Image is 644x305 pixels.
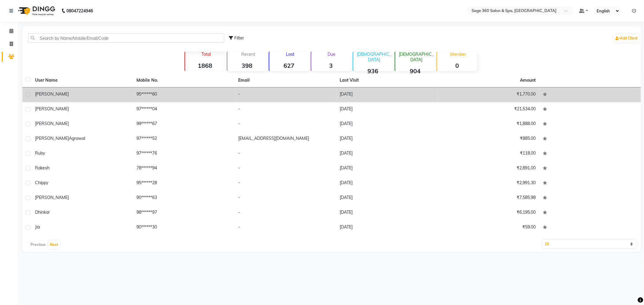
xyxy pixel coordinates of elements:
td: - [235,220,336,235]
td: ₹1,888.00 [438,117,540,132]
td: [DATE] [336,161,438,176]
td: - [235,117,336,132]
b: 08047224946 [66,2,93,19]
strong: 0 [437,62,477,69]
th: Amount [517,74,540,87]
th: User Name [31,74,133,87]
td: - [235,102,336,117]
span: Filter [234,35,244,41]
td: [DATE] [336,87,438,102]
span: rakesh [35,165,50,171]
span: Agrawal [69,136,85,141]
strong: 398 [227,62,267,69]
span: [PERSON_NAME] [35,136,69,141]
td: ₹1,770.00 [438,87,540,102]
a: Add Client [614,34,639,42]
td: - [235,176,336,191]
td: [DATE] [336,176,438,191]
td: - [235,146,336,161]
p: Due [312,52,351,57]
td: ₹6,195.00 [438,206,540,220]
th: Mobile No. [133,74,235,87]
span: [PERSON_NAME] [35,106,69,112]
span: [PERSON_NAME] [35,195,69,200]
td: ₹885.00 [438,132,540,146]
td: [DATE] [336,191,438,206]
strong: 1868 [185,62,225,69]
td: ₹21,534.00 [438,102,540,117]
td: [DATE] [336,220,438,235]
td: [DATE] [336,132,438,146]
strong: 627 [269,62,309,69]
span: [PERSON_NAME] [35,121,69,126]
p: Lost [272,52,309,57]
strong: 3 [311,62,351,69]
p: Recent [230,52,267,57]
td: ₹2,891.00 [438,161,540,176]
td: ₹118.00 [438,146,540,161]
strong: 936 [353,67,393,75]
th: Last Visit [336,74,438,87]
p: [DEMOGRAPHIC_DATA] [356,52,393,62]
img: logo [15,2,57,19]
span: Ruby [35,150,45,156]
p: [DEMOGRAPHIC_DATA] [398,52,435,62]
span: Chippy [35,180,48,185]
button: Next [48,241,60,249]
p: Total [187,52,225,57]
span: Jia [35,224,40,230]
p: Member [440,52,477,57]
td: [DATE] [336,146,438,161]
strong: 904 [395,67,435,75]
td: ₹59.00 [438,220,540,235]
input: Search by Name/Mobile/Email/Code [28,33,224,43]
td: [DATE] [336,117,438,132]
td: - [235,206,336,220]
td: - [235,191,336,206]
span: [PERSON_NAME] [35,91,69,97]
td: [DATE] [336,206,438,220]
td: [EMAIL_ADDRESS][DOMAIN_NAME] [235,132,336,146]
td: ₹2,991.30 [438,176,540,191]
td: [DATE] [336,102,438,117]
span: Dhinkar [35,209,50,215]
td: - [235,87,336,102]
th: Email [235,74,336,87]
td: - [235,161,336,176]
td: ₹7,585.98 [438,191,540,206]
